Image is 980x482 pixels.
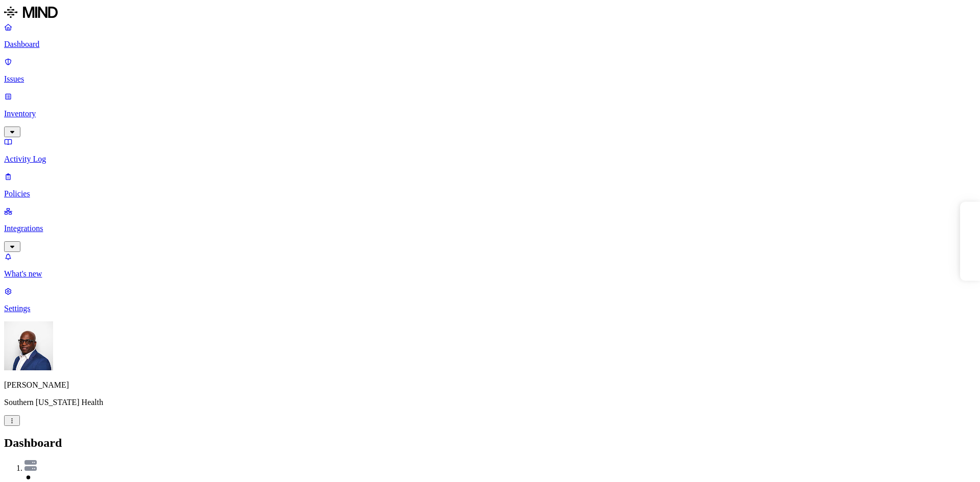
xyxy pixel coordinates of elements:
[4,189,976,198] p: Policies
[4,155,976,164] p: Activity Log
[24,460,37,471] img: azure-files.svg
[4,4,976,22] a: MIND
[4,304,976,313] p: Settings
[4,109,976,118] p: Inventory
[4,287,976,313] a: Settings
[4,398,976,407] p: Southern [US_STATE] Health
[4,74,976,84] p: Issues
[4,321,53,370] img: Gregory Thomas
[4,436,976,450] h2: Dashboard
[4,207,976,250] a: Integrations
[4,252,976,278] a: What's new
[4,57,976,84] a: Issues
[4,172,976,198] a: Policies
[4,269,976,278] p: What's new
[4,92,976,136] a: Inventory
[4,224,976,233] p: Integrations
[4,137,976,164] a: Activity Log
[4,40,976,49] p: Dashboard
[4,4,58,20] img: MIND
[4,22,976,49] a: Dashboard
